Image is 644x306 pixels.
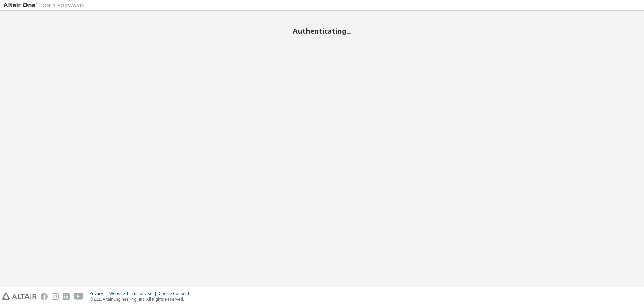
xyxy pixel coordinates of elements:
div: Privacy [90,291,109,296]
img: linkedin.svg [63,293,70,300]
p: © 2025 Altair Engineering, Inc. All Rights Reserved. [90,296,193,302]
img: altair_logo.svg [2,293,37,300]
img: Altair One [3,2,87,9]
h2: Authenticating... [3,27,641,35]
img: instagram.svg [52,293,59,300]
img: youtube.svg [74,293,84,300]
img: facebook.svg [41,293,48,300]
div: Website Terms of Use [109,291,159,296]
div: Cookie Consent [159,291,193,296]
